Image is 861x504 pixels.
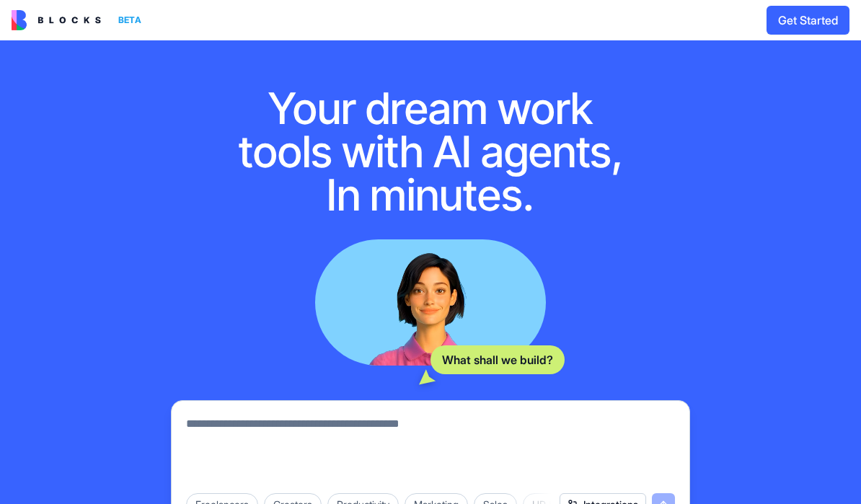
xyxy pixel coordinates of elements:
button: Get Started [767,6,849,35]
a: BETA [12,10,147,30]
img: logo [12,10,101,30]
h1: Your dream work tools with AI agents, In minutes. [223,87,638,216]
div: BETA [112,10,147,30]
div: What shall we build? [430,345,565,374]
